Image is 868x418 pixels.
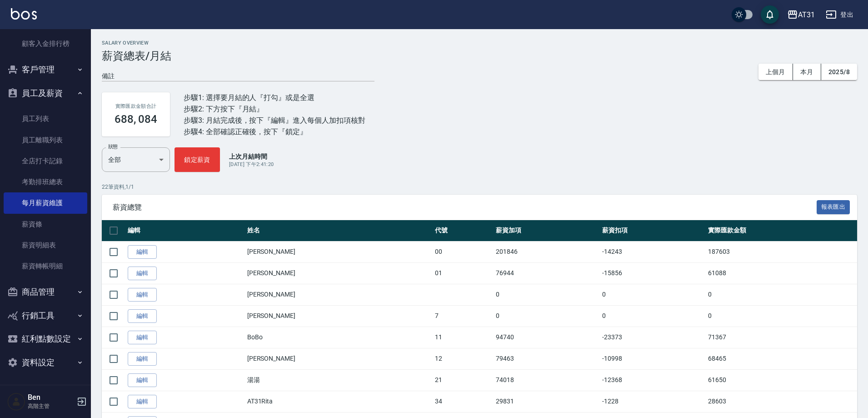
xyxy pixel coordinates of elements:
[4,108,87,129] a: 員工列表
[4,280,87,304] button: 商品管理
[184,126,365,137] div: 步驟4: 全部確認正確後，按下『鎖定』
[245,327,433,348] td: BoBo
[175,147,220,172] button: 鎖定薪資
[706,327,857,348] td: 71367
[600,305,706,327] td: 0
[4,327,87,351] button: 紅利點數設定
[4,304,87,327] button: 行銷工具
[7,393,25,411] img: Person
[113,203,817,212] span: 薪資總覽
[115,113,158,126] h3: 688, 084
[433,391,494,412] td: 34
[102,50,857,62] h3: 薪資總表/月結
[4,81,87,105] button: 員工及薪資
[600,284,706,305] td: 0
[229,152,274,161] p: 上次月結時間
[245,305,433,327] td: [PERSON_NAME]
[494,305,600,327] td: 0
[128,245,157,259] a: 編輯
[128,395,157,409] a: 編輯
[102,183,857,191] p: 22 筆資料, 1 / 1
[433,369,494,391] td: 21
[494,391,600,412] td: 29831
[494,327,600,348] td: 94740
[245,391,433,412] td: AT31Rita
[128,267,157,281] a: 編輯
[793,64,821,81] button: 本月
[817,202,850,211] a: 報表匯出
[102,147,170,172] div: 全部
[600,327,706,348] td: -23373
[494,241,600,262] td: 201846
[817,200,850,214] button: 報表匯出
[113,103,159,109] h2: 實際匯款金額合計
[706,220,857,242] th: 實際匯款金額
[4,33,87,54] a: 顧客入金排行榜
[706,284,857,305] td: 0
[229,161,274,167] span: [DATE] 下午2:41:20
[798,9,815,20] div: AT31
[494,262,600,284] td: 76944
[245,369,433,391] td: 湯湯
[433,220,494,242] th: 代號
[4,171,87,192] a: 考勤排班總表
[494,369,600,391] td: 74018
[706,262,857,284] td: 61088
[706,241,857,262] td: 187603
[4,214,87,235] a: 薪資條
[245,262,433,284] td: [PERSON_NAME]
[783,5,818,24] button: AT31
[494,348,600,369] td: 79463
[108,143,118,150] label: 狀態
[706,305,857,327] td: 0
[184,103,365,115] div: 步驟2: 下方按下『月結』
[4,256,87,277] a: 薪資轉帳明細
[761,5,779,24] button: save
[494,220,600,242] th: 薪資加項
[4,351,87,374] button: 資料設定
[600,241,706,262] td: -14243
[706,391,857,412] td: 28603
[4,192,87,213] a: 每月薪資維護
[600,369,706,391] td: -12368
[245,220,433,242] th: 姓名
[245,284,433,305] td: [PERSON_NAME]
[4,130,87,151] a: 員工離職列表
[600,348,706,369] td: -10998
[28,393,74,402] h5: Ben
[245,241,433,262] td: [PERSON_NAME]
[433,348,494,369] td: 12
[128,309,157,323] a: 編輯
[184,115,365,126] div: 步驟3: 月結完成後，按下『編輯』進入每個人加扣項核對
[245,348,433,369] td: [PERSON_NAME]
[822,6,857,23] button: 登出
[433,305,494,327] td: 7
[184,92,365,103] div: 步驟1: 選擇要月結的人『打勾』或是全選
[125,220,245,242] th: 編輯
[433,327,494,348] td: 11
[28,402,74,410] p: 高階主管
[4,235,87,256] a: 薪資明細表
[758,64,793,81] button: 上個月
[102,40,857,46] h2: Salary Overview
[433,262,494,284] td: 01
[128,288,157,302] a: 編輯
[11,8,37,20] img: Logo
[600,220,706,242] th: 薪資扣項
[128,331,157,345] a: 編輯
[4,151,87,171] a: 全店打卡記錄
[128,352,157,366] a: 編輯
[4,58,87,81] button: 客戶管理
[821,64,857,81] button: 2025/8
[706,369,857,391] td: 61650
[706,348,857,369] td: 68465
[494,284,600,305] td: 0
[600,262,706,284] td: -15856
[433,241,494,262] td: 00
[128,373,157,388] a: 編輯
[600,391,706,412] td: -1228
